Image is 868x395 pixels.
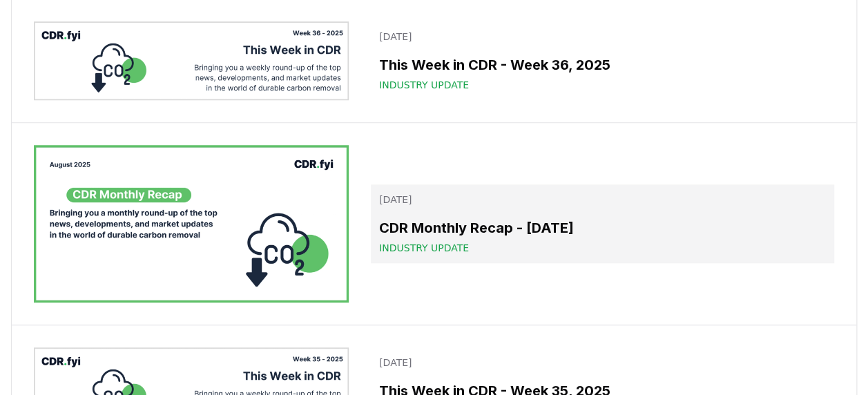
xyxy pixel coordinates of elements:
a: [DATE]This Week in CDR - Week 36, 2025Industry Update [371,21,834,100]
p: [DATE] [379,193,826,206]
img: CDR Monthly Recap - August 2025 blog post image [34,145,349,302]
p: [DATE] [379,30,826,44]
span: Industry Update [379,78,469,92]
a: [DATE]CDR Monthly Recap - [DATE]Industry Update [371,184,834,263]
img: This Week in CDR - Week 36, 2025 blog post image [34,21,349,100]
h3: CDR Monthly Recap - [DATE] [379,218,826,238]
h3: This Week in CDR - Week 36, 2025 [379,55,826,75]
p: [DATE] [379,356,826,369]
span: Industry Update [379,241,469,255]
